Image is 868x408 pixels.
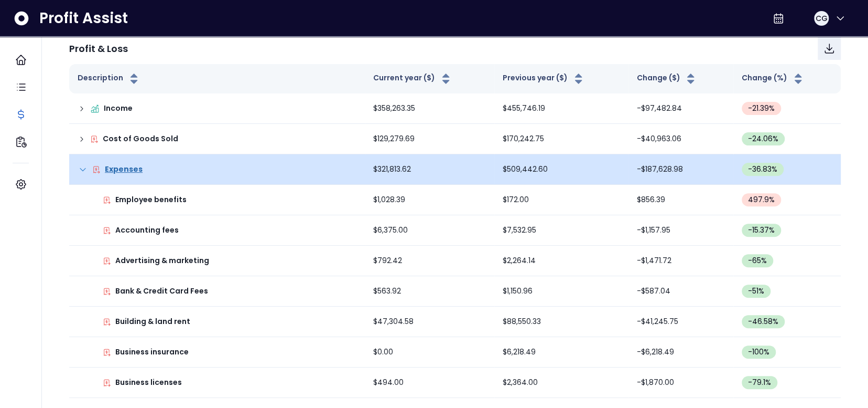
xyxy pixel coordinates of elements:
[494,307,628,337] td: $88,550.33
[628,246,733,276] td: -$1,471.72
[365,215,494,246] td: $6,375.00
[115,377,182,388] p: Business licenses
[748,225,775,236] span: -15.37 %
[628,276,733,307] td: -$587.04
[628,185,733,215] td: $856.39
[365,185,494,215] td: $1,028.39
[39,9,128,28] span: Profit Assist
[365,246,494,276] td: $792.42
[494,276,628,307] td: $1,150.96
[365,307,494,337] td: $47,304.58
[742,72,805,85] button: Change (%)
[818,37,841,60] button: Download
[494,124,628,154] td: $170,242.75
[503,72,585,85] button: Previous year ($)
[748,164,777,175] span: -36.83 %
[748,286,764,297] span: -51 %
[748,316,778,327] span: -46.58 %
[748,194,775,205] span: 497.9 %
[78,72,140,85] button: Description
[69,41,128,56] p: Profit & Loss
[365,93,494,124] td: $358,263.35
[494,368,628,398] td: $2,364.00
[748,133,778,144] span: -24.06 %
[748,347,769,358] span: -100 %
[494,246,628,276] td: $2,264.14
[105,164,143,175] p: Expenses
[628,215,733,246] td: -$1,157.95
[115,286,208,297] p: Bank & Credit Card Fees
[748,377,771,388] span: -79.1 %
[115,316,190,327] p: Building & land rent
[494,93,628,124] td: $455,746.19
[628,337,733,368] td: -$6,218.49
[494,215,628,246] td: $7,532.95
[365,154,494,185] td: $321,813.62
[748,103,775,114] span: -21.39 %
[115,194,187,205] p: Employee benefits
[115,347,189,358] p: Business insurance
[636,72,697,85] button: Change ($)
[115,225,179,236] p: Accounting fees
[103,133,178,144] p: Cost of Goods Sold
[365,337,494,368] td: $0.00
[815,13,827,24] span: CG
[373,72,452,85] button: Current year ($)
[748,255,767,266] span: -65 %
[494,154,628,185] td: $509,442.60
[628,368,733,398] td: -$1,870.00
[628,154,733,185] td: -$187,628.98
[104,103,133,114] p: Income
[628,93,733,124] td: -$97,482.84
[365,276,494,307] td: $563.92
[365,368,494,398] td: $494.00
[115,255,209,266] p: Advertising & marketing
[628,124,733,154] td: -$40,963.06
[494,337,628,368] td: $6,218.49
[494,185,628,215] td: $172.00
[365,124,494,154] td: $129,279.69
[628,307,733,337] td: -$41,245.75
